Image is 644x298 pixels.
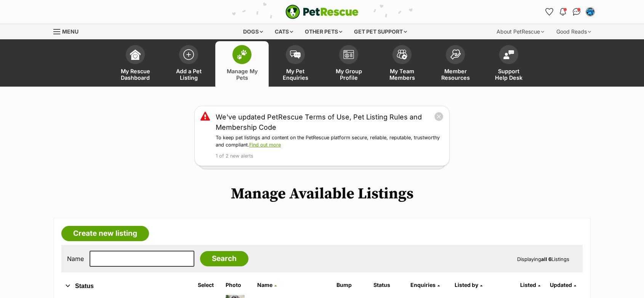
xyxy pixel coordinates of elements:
a: Favourites [543,6,555,18]
a: Support Help Desk [482,41,535,87]
ul: Account quick links [543,6,596,18]
button: Notifications [557,6,569,18]
img: member-resources-icon-8e73f808a243e03378d46382f2149f9095a855e16c252ad45f914b54edf8863c.svg [450,49,461,60]
span: My Group Profile [332,68,366,81]
strong: all 6 [541,256,551,262]
span: Listed by [455,282,478,288]
span: Support Help Desk [492,68,526,81]
a: My Team Members [375,41,429,87]
a: PetRescue [285,5,359,19]
button: close [434,112,444,121]
img: Lisa Green profile pic [586,8,594,16]
button: Status [61,281,186,291]
img: manage-my-pets-icon-02211641906a0b7f246fdf0571729dbe1e7629f14944591b6c1af311fb30b64b.svg [237,50,247,60]
img: add-pet-listing-icon-0afa8454b4691262ce3f59096e99ab1cd57d4a30225e0717b998d2c9b9846f56.svg [183,49,194,60]
a: Listed [520,282,540,288]
div: Get pet support [349,24,412,39]
th: Photo [223,279,253,291]
span: Menu [62,28,78,35]
label: Name [67,255,84,262]
span: Listed [520,282,536,288]
span: My Team Members [385,68,419,81]
p: 1 of 2 new alerts [216,153,444,160]
img: notifications-46538b983faf8c2785f20acdc204bb7945ddae34d4c08c2a6579f10ce5e182be.svg [560,8,566,16]
a: Find out more [249,142,281,148]
img: dashboard-icon-eb2f2d2d3e046f16d808141f083e7271f6b2e854fb5c12c21221c1fb7104beca.svg [130,49,141,60]
img: logo-e224e6f780fb5917bec1dbf3a21bbac754714ae5b6737aabdf751b685950b380.svg [285,5,359,19]
a: Updated [550,282,576,288]
a: Conversations [570,6,583,18]
a: We've updated PetRescue Terms of Use, Pet Listing Rules and Membership Code [216,112,434,132]
p: To keep pet listings and content on the PetRescue platform secure, reliable, reputable, trustwort... [216,134,444,149]
input: Search [200,251,248,266]
span: Updated [550,282,572,288]
img: help-desk-icon-fdf02630f3aa405de69fd3d07c3f3aa587a6932b1a1747fa1d2bba05be0121f9.svg [503,50,514,59]
a: Listed by [455,282,482,288]
span: Add a Pet Listing [171,68,206,81]
a: My Pet Enquiries [269,41,322,87]
a: Member Resources [429,41,482,87]
span: translation missing: en.admin.listings.index.attributes.enquiries [410,282,436,288]
div: Dogs [238,24,268,39]
a: Enquiries [410,282,440,288]
span: My Pet Enquiries [278,68,312,81]
img: team-members-icon-5396bd8760b3fe7c0b43da4ab00e1e3bb1a5d9ba89233759b79545d2d3fc5d0d.svg [397,50,407,60]
a: Manage My Pets [215,41,269,87]
img: chat-41dd97257d64d25036548639549fe6c8038ab92f7586957e7f3b1b290dea8141.svg [573,8,581,16]
img: pet-enquiries-icon-7e3ad2cf08bfb03b45e93fb7055b45f3efa6380592205ae92323e6603595dc1f.svg [290,50,301,59]
div: Cats [269,24,298,39]
div: About PetRescue [491,24,549,39]
th: Status [370,279,407,291]
a: Name [257,282,277,288]
a: Menu [53,24,84,38]
a: Add a Pet Listing [162,41,215,87]
th: Select [195,279,222,291]
span: Displaying Listings [517,256,569,262]
div: Other pets [300,24,348,39]
img: group-profile-icon-3fa3cf56718a62981997c0bc7e787c4b2cf8bcc04b72c1350f741eb67cf2f40e.svg [343,50,354,59]
a: My Rescue Dashboard [109,41,162,87]
span: Manage My Pets [225,68,259,81]
th: Bump [333,279,370,291]
span: Name [257,282,272,288]
span: Member Resources [438,68,473,81]
button: My account [584,6,596,18]
div: Good Reads [551,24,596,39]
a: Create new listing [61,226,149,241]
a: My Group Profile [322,41,375,87]
span: My Rescue Dashboard [118,68,152,81]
